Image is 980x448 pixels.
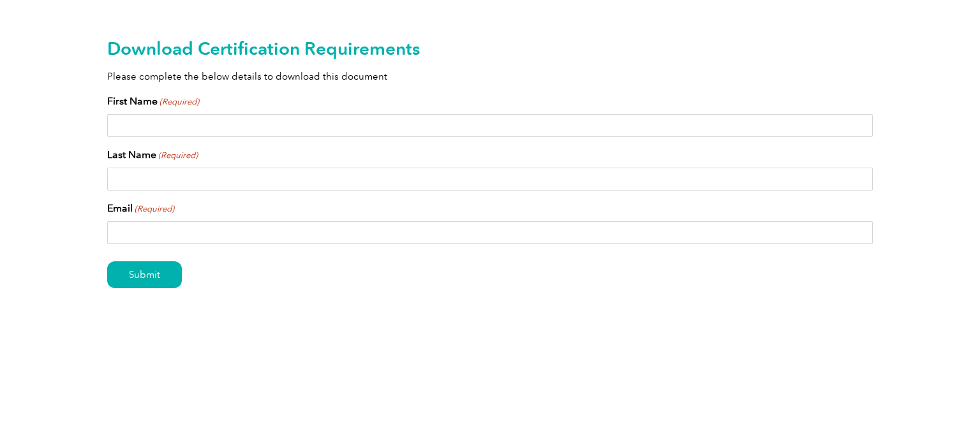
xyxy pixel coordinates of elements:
[107,147,198,163] label: Last Name
[134,203,175,215] span: (Required)
[107,201,174,216] label: Email
[107,94,199,109] label: First Name
[107,261,182,288] input: Submit
[159,96,200,108] span: (Required)
[107,38,873,59] h2: Download Certification Requirements
[107,69,873,83] p: Please complete the below details to download this document
[158,149,198,162] span: (Required)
